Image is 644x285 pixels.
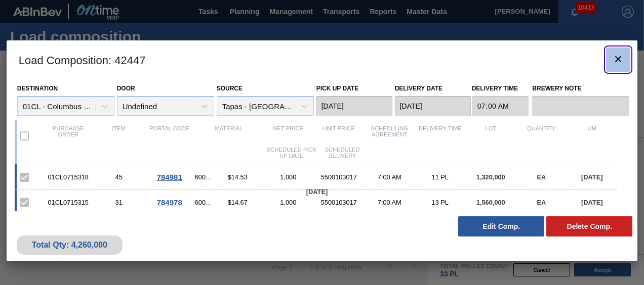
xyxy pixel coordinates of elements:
div: 1,000 [263,199,313,206]
div: Delivery Time [415,125,465,147]
div: 45 [94,173,144,181]
div: 31 [94,199,144,206]
div: 1,000 [263,173,313,181]
div: 5500103017 [313,173,364,181]
span: EA [537,199,546,206]
div: 7:00 AM [364,173,415,181]
span: 784981 [157,173,182,181]
button: Edit Comp. [458,216,544,236]
div: Quantity [516,125,567,147]
div: Total Qty: 4,260,000 [24,241,115,250]
div: 01CL0715315 [43,199,94,206]
div: Purchase order [43,125,94,147]
input: mm/dd/yyyy [316,96,392,116]
span: 784978 [157,198,182,207]
label: Destination [17,85,58,92]
label: Door [117,85,135,92]
span: 1,320,000 [476,173,505,181]
div: Go to Order [144,173,195,181]
label: Delivery Time [472,81,529,96]
div: Net Price [263,125,313,147]
label: Pick up Date [316,85,359,92]
div: 01CL0715318 [43,173,94,181]
div: 5500103017 [313,199,364,206]
div: $14.53 [212,173,263,181]
div: Lot [465,125,516,147]
div: Scheduled Delivery [317,147,368,159]
h3: Load Composition : 42447 [7,40,638,79]
span: [DATE] [581,173,602,181]
div: Scheduled Pick up Date [266,147,317,159]
div: Scheduling Agreement [364,125,415,147]
div: 11 PL [415,173,465,181]
div: 13 PL [415,199,465,206]
label: Delivery Date [395,85,442,92]
span: 1,560,000 [476,199,505,206]
div: Material [195,125,263,147]
span: 600283 - CLS BDL 28MM 16OZ 0920 ALUM ROLL STD 2-C [195,199,213,206]
span: 600276 - CLS MUL 28MM 16OZ 0220 ALUM ROLL STD ALU [195,173,213,181]
div: Unit Price [313,125,364,147]
div: $14.67 [212,199,263,206]
div: Item [94,125,144,147]
span: [DATE] [581,199,602,206]
input: mm/dd/yyyy [395,96,471,116]
span: [DATE] [306,188,328,196]
label: Source [217,85,243,92]
div: Go to Order [144,198,195,207]
div: UM [567,125,617,147]
label: Brewery Note [532,81,629,96]
button: Delete Comp. [546,216,632,236]
div: Portal code [144,125,195,147]
div: 7:00 AM [364,199,415,206]
span: EA [537,173,546,181]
